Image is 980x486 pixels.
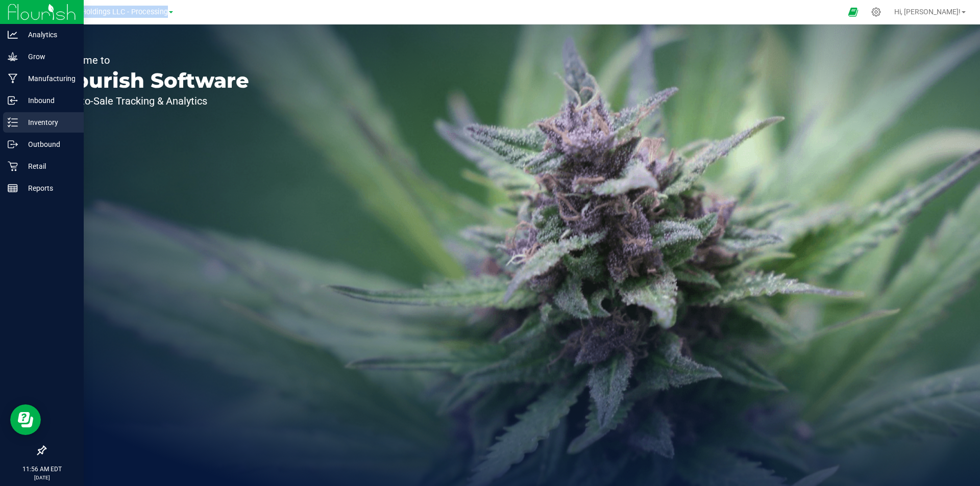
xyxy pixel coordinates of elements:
[18,182,79,194] p: Reports
[18,72,79,85] p: Manufacturing
[55,96,249,106] p: Seed-to-Sale Tracking & Analytics
[10,404,41,435] iframe: Resource center
[18,160,79,172] p: Retail
[18,138,79,150] p: Outbound
[8,73,18,84] inline-svg: Manufacturing
[8,183,18,193] inline-svg: Reports
[8,139,18,149] inline-svg: Outbound
[8,30,18,40] inline-svg: Analytics
[842,2,865,22] span: Open Ecommerce Menu
[5,474,79,481] p: [DATE]
[5,465,79,474] p: 11:56 AM EDT
[18,94,79,107] p: Inbound
[18,116,79,129] p: Inventory
[55,55,249,65] p: Welcome to
[55,70,249,91] p: Flourish Software
[8,52,18,62] inline-svg: Grow
[870,7,883,17] div: Manage settings
[35,8,168,16] span: Riviera Creek Holdings LLC - Processing
[18,50,79,63] p: Grow
[18,29,79,41] p: Analytics
[894,8,961,16] span: Hi, [PERSON_NAME]!
[8,161,18,171] inline-svg: Retail
[8,117,18,127] inline-svg: Inventory
[8,95,18,106] inline-svg: Inbound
